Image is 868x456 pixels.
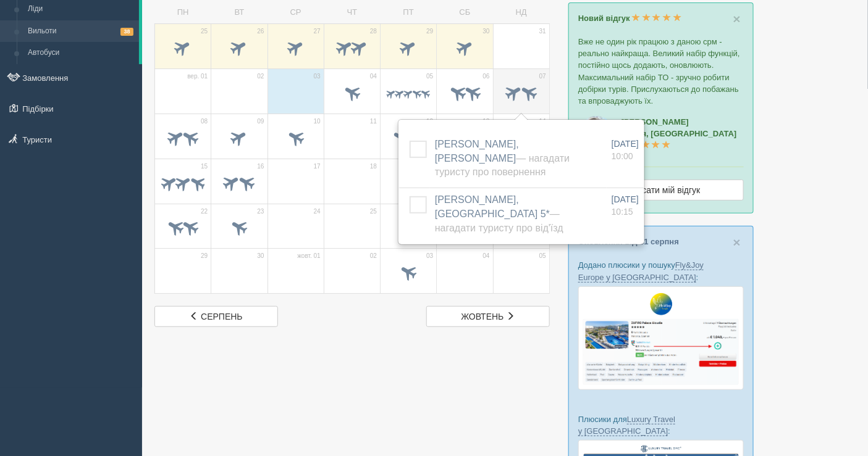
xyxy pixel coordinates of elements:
span: — Нагадати туристу про від'їзд [435,209,563,233]
span: 28 [370,27,377,36]
span: [PERSON_NAME], [PERSON_NAME] [435,139,570,178]
span: 23 [257,207,264,216]
span: 03 [314,72,321,81]
span: 05 [426,72,433,81]
td: ПТ [381,2,437,23]
span: [DATE] [612,139,639,149]
a: серпень [154,306,278,327]
img: fly-joy-de-proposal-crm-for-travel-agency.png [578,286,744,390]
a: [DATE] 10:15 [612,193,639,218]
p: Вже не один рік працюю з даною срм - реально найкраща. Великий набір функцій, постійно щось додаю... [578,36,744,107]
td: СР [268,2,324,23]
a: [PERSON_NAME], [GEOGRAPHIC_DATA] 5*— Нагадати туристу про від'їзд [435,194,563,233]
span: 05 [539,252,546,260]
span: 07 [539,72,546,81]
span: 10 [314,117,321,126]
span: 08 [201,117,208,126]
span: 03 [426,252,433,260]
span: 02 [370,252,377,260]
a: Вильоти38 [22,20,139,43]
a: Написати мій відгук [578,180,744,201]
a: Автобуси [22,42,139,64]
a: Luxury Travel у [GEOGRAPHIC_DATA] [578,415,675,436]
span: [DATE] [612,194,639,204]
span: 31 [539,27,546,36]
a: жовтень [426,306,550,327]
span: × [733,235,741,249]
span: 29 [201,252,208,260]
span: 27 [314,27,321,36]
td: СБ [437,2,493,23]
span: 24 [314,207,321,216]
button: Close [733,236,741,249]
td: НД [493,2,549,23]
button: Close [733,12,741,25]
span: жовтень [461,312,504,321]
span: [PERSON_NAME], [GEOGRAPHIC_DATA] 5* [435,194,563,233]
span: 11 [370,117,377,126]
span: 04 [483,252,490,260]
p: Додано плюсики у пошуку : [578,259,744,283]
span: × [733,12,741,26]
span: 18 [370,162,377,171]
span: 10:00 [612,151,633,161]
a: [DATE] 10:00 [612,138,639,162]
span: 12 [426,117,433,126]
span: серпень [201,312,242,321]
p: Плюсики для : [578,413,744,437]
span: 16 [257,162,264,171]
span: 22 [201,207,208,216]
span: жовт. 01 [297,252,321,260]
td: ВТ [211,2,268,23]
span: 04 [370,72,377,81]
span: 10:15 [612,207,633,217]
span: 29 [426,27,433,36]
a: Fly&Joy Europe у [GEOGRAPHIC_DATA] [578,260,704,282]
span: 25 [370,207,377,216]
span: 25 [201,27,208,36]
a: [PERSON_NAME]Хвиля, [GEOGRAPHIC_DATA] [622,117,737,150]
span: 15 [201,162,208,171]
a: Новий відгук [578,14,681,23]
span: 06 [483,72,490,81]
span: 38 [120,28,133,36]
span: 30 [483,27,490,36]
span: вер. 01 [187,72,208,81]
span: 30 [257,252,264,260]
td: ЧТ [324,2,380,23]
span: 02 [257,72,264,81]
span: 14 [539,117,546,126]
span: 26 [257,27,264,36]
a: [PERSON_NAME], [PERSON_NAME]— Нагадати туристу про повернення [435,139,570,178]
span: 17 [314,162,321,171]
td: ПН [155,2,211,23]
span: 09 [257,117,264,126]
span: 13 [483,117,490,126]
